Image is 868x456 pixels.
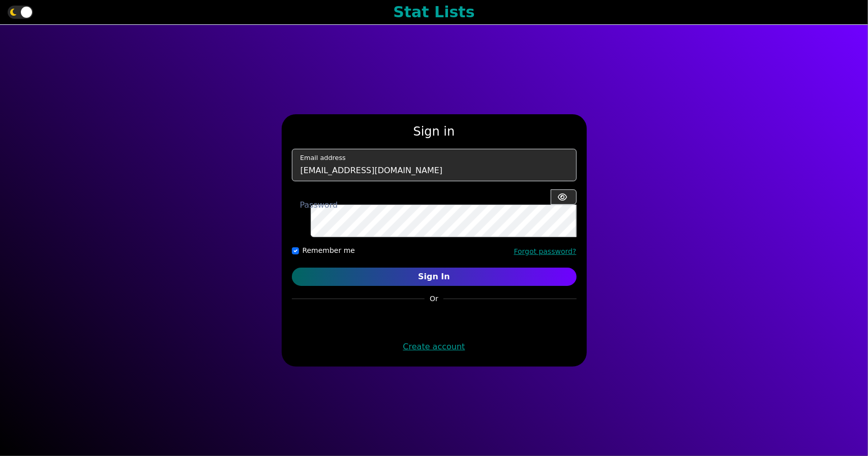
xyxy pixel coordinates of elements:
label: Remember me [303,245,355,256]
a: Create account [403,342,465,351]
iframe: Sign in with Google Button [383,309,485,331]
span: Or [425,294,443,304]
button: Sign In [292,268,577,286]
h3: Sign in [292,124,577,139]
a: Forgot password? [514,247,577,255]
h1: Stat Lists [393,3,474,21]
